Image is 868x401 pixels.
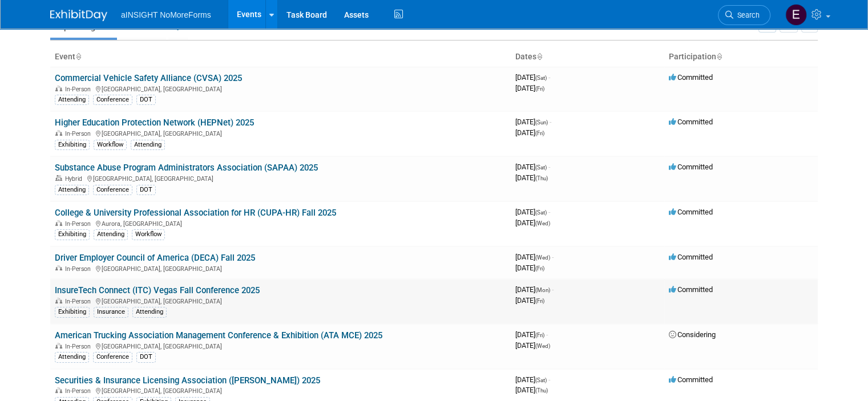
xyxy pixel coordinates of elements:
span: - [552,285,554,294]
img: Hybrid Event [55,175,62,181]
div: DOT [136,185,156,195]
div: Conference [93,95,132,105]
span: - [548,73,550,82]
div: [GEOGRAPHIC_DATA], [GEOGRAPHIC_DATA] [55,341,506,350]
div: Attending [55,352,89,362]
div: Attending [94,229,128,240]
span: [DATE] [515,375,550,384]
span: [DATE] [515,128,544,137]
span: [DATE] [515,173,548,182]
div: Conference [93,352,132,362]
div: Workflow [132,229,165,240]
img: In-Person Event [55,220,62,226]
span: [DATE] [515,218,550,227]
span: (Fri) [535,265,544,272]
span: [DATE] [515,73,550,82]
span: Committed [669,375,713,384]
span: Committed [669,208,713,216]
div: Exhibiting [55,140,90,150]
div: Aurora, [GEOGRAPHIC_DATA] [55,218,506,228]
span: [DATE] [515,208,550,216]
a: Higher Education Protection Network (HEPNet) 2025 [55,118,254,128]
img: In-Person Event [55,343,62,349]
span: [DATE] [515,118,551,126]
span: Considering [669,330,716,339]
span: (Sat) [535,164,547,171]
a: Sort by Participation Type [716,52,722,61]
div: [GEOGRAPHIC_DATA], [GEOGRAPHIC_DATA] [55,84,506,93]
span: aINSIGHT NoMoreForms [121,10,211,19]
span: In-Person [65,265,94,273]
div: Exhibiting [55,229,90,240]
span: [DATE] [515,253,554,261]
img: In-Person Event [55,265,62,271]
span: [DATE] [515,296,544,305]
a: College & University Professional Association for HR (CUPA-HR) Fall 2025 [55,208,336,218]
div: [GEOGRAPHIC_DATA], [GEOGRAPHIC_DATA] [55,264,506,273]
th: Participation [664,47,818,67]
span: Hybrid [65,175,86,183]
th: Event [50,47,511,67]
span: In-Person [65,387,94,395]
span: (Sat) [535,209,547,216]
a: Sort by Event Name [75,52,81,61]
span: (Mon) [535,287,550,293]
span: [DATE] [515,264,544,272]
span: In-Person [65,86,94,93]
div: Exhibiting [55,307,90,317]
span: (Wed) [535,343,550,349]
a: Substance Abuse Program Administrators Association (SAPAA) 2025 [55,163,318,173]
span: In-Person [65,220,94,228]
span: In-Person [65,130,94,137]
span: [DATE] [515,330,548,339]
div: DOT [136,352,156,362]
span: (Sat) [535,75,547,81]
span: In-Person [65,298,94,305]
span: - [548,163,550,171]
a: Commercial Vehicle Safety Alliance (CVSA) 2025 [55,73,242,83]
span: (Fri) [535,86,544,92]
span: [DATE] [515,386,548,394]
div: Conference [93,185,132,195]
span: (Fri) [535,130,544,136]
img: In-Person Event [55,387,62,393]
div: DOT [136,95,156,105]
img: ExhibitDay [50,10,107,21]
img: In-Person Event [55,298,62,303]
a: InsureTech Connect (ITC) Vegas Fall Conference 2025 [55,285,260,295]
div: [GEOGRAPHIC_DATA], [GEOGRAPHIC_DATA] [55,173,506,183]
div: [GEOGRAPHIC_DATA], [GEOGRAPHIC_DATA] [55,128,506,137]
a: Sort by Start Date [536,52,542,61]
div: Attending [55,95,89,105]
a: Driver Employer Council of America (DECA) Fall 2025 [55,253,255,263]
span: (Thu) [535,387,548,394]
span: Committed [669,163,713,171]
div: Workflow [94,140,127,150]
span: - [548,208,550,216]
span: Committed [669,73,713,82]
span: - [550,118,551,126]
span: - [552,253,554,261]
span: (Wed) [535,220,550,226]
div: [GEOGRAPHIC_DATA], [GEOGRAPHIC_DATA] [55,296,506,305]
div: [GEOGRAPHIC_DATA], [GEOGRAPHIC_DATA] [55,386,506,395]
span: [DATE] [515,341,550,350]
img: In-Person Event [55,130,62,136]
span: (Wed) [535,254,550,261]
span: [DATE] [515,84,544,92]
a: American Trucking Association Management Conference & Exhibition (ATA MCE) 2025 [55,330,382,341]
span: (Fri) [535,298,544,304]
span: - [546,330,548,339]
span: (Fri) [535,332,544,338]
span: - [548,375,550,384]
div: Insurance [94,307,128,317]
div: Attending [132,307,167,317]
span: Committed [669,285,713,294]
th: Dates [511,47,664,67]
div: Attending [55,185,89,195]
span: Committed [669,118,713,126]
span: (Sat) [535,377,547,383]
span: [DATE] [515,163,550,171]
img: Eric Guimond [785,4,807,26]
span: Search [733,11,760,19]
